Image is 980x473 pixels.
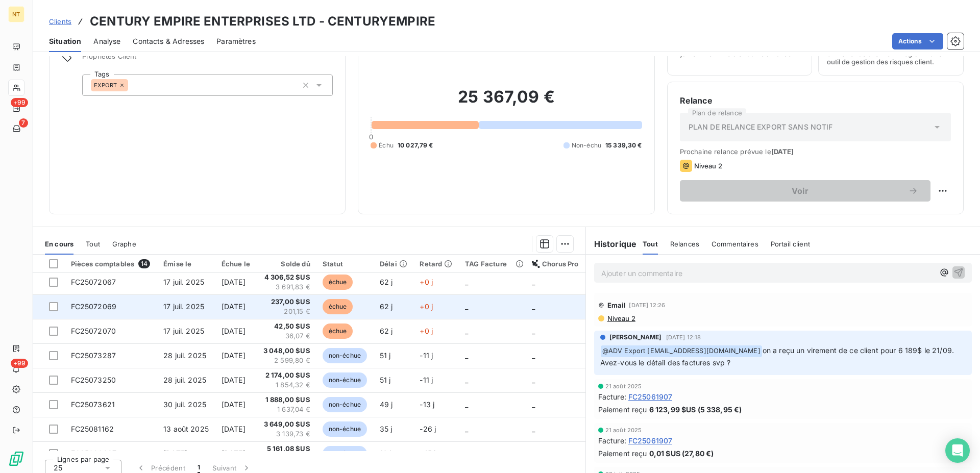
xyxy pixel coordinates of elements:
span: +0 j [420,278,433,286]
h6: Relance [680,94,951,107]
span: Situation [49,36,81,46]
span: _ [532,278,535,286]
span: +99 [11,359,28,368]
span: _ [465,400,468,409]
span: _ [532,351,535,360]
span: on a reçu un virement de ce client pour 6 189$ le 21/09. Avez-vous le détail des factures svp ? [600,346,957,367]
span: 42,50 $US [263,321,310,332]
span: 17 juil. 2025 [163,302,204,311]
span: -11 j [420,376,433,384]
span: 28 juil. 2025 [163,376,206,384]
span: [DATE] 12:26 [629,302,665,308]
span: 15 339,30 € [605,141,642,150]
span: non-échue [323,397,367,412]
span: Niveau 2 [606,314,635,322]
span: [DATE] [222,425,246,433]
span: Tout [86,240,100,248]
span: 21 août 2025 [605,427,642,433]
span: _ [465,327,468,335]
span: Graphe [112,240,136,248]
span: 201,15 € [263,307,310,317]
span: 13 août 2025 [163,425,209,433]
span: 16 j [380,449,391,458]
span: _ [532,449,535,458]
span: [DATE] [222,400,246,409]
span: Contacts & Adresses [133,36,204,46]
span: 30 juil. 2025 [163,400,206,409]
span: 4 306,52 $US [263,272,310,283]
span: 14 [138,259,150,268]
span: 3 649,00 $US [263,419,310,430]
span: Échu [379,141,394,150]
span: 1 637,04 € [263,405,310,415]
div: Chorus Pro [532,260,579,268]
span: [DATE] [771,147,794,156]
span: FC25073621 [71,400,115,409]
span: FC25061907 [628,391,673,402]
span: 2 599,80 € [263,356,310,366]
span: Commentaires [712,240,758,248]
span: FC25072069 [71,302,117,311]
span: 10 027,79 € [398,141,433,150]
span: non-échue [323,372,367,388]
span: Paramètres [216,36,256,46]
span: 0 [369,133,373,141]
div: Échue le [222,260,251,268]
span: [DATE] [222,376,246,384]
div: Solde dû [263,260,310,268]
button: Voir [680,180,930,202]
h2: 25 367,09 € [371,87,642,117]
span: _ [465,278,468,286]
span: FC25072067 [71,278,116,286]
span: 21 août 2025 [605,383,642,389]
span: Portail client [771,240,810,248]
span: FC25081162 [71,425,114,433]
span: Voir [692,187,908,195]
span: 17 juil. 2025 [163,327,204,335]
span: Relances [670,240,699,248]
span: FC25072070 [71,327,116,335]
span: 62 j [380,327,393,335]
span: FC25073250 [71,376,116,384]
span: 237,00 $US [263,297,310,307]
span: EXPORT [94,82,117,88]
span: [DATE] 12:18 [666,334,701,340]
span: _ [465,302,468,311]
span: 3 139,73 € [263,429,310,439]
span: [DATE] [222,278,246,286]
span: _ [465,376,468,384]
span: Paiement reçu [598,404,647,415]
span: 2 174,00 $US [263,370,310,381]
span: 62 j [380,278,393,286]
span: _ [532,302,535,311]
span: Paiement reçu [598,448,647,459]
span: FC25073287 [71,351,116,360]
h3: CENTURY EMPIRE ENTERPRISES LTD - CENTURYEMPIRE [90,12,435,31]
span: En cours [45,240,73,248]
input: Ajouter une valeur [128,81,136,90]
span: Non-échu [572,141,601,150]
span: Email [607,301,626,309]
span: -11 j [420,351,433,360]
span: 0,01 $US (27,80 €) [649,448,714,459]
span: 3 048,00 $US [263,346,310,356]
span: échue [323,299,353,314]
span: [PERSON_NAME] [609,333,662,342]
span: _ [532,400,535,409]
span: Clients [49,17,71,26]
span: 35 j [380,425,393,433]
span: non-échue [323,348,367,363]
span: +0 j [420,302,433,311]
img: Logo LeanPay [8,451,24,467]
span: 25 [54,463,62,473]
span: Facture : [598,435,626,446]
div: TAG Facture [465,260,520,268]
span: 51 j [380,351,391,360]
span: Tout [643,240,658,248]
span: _ [532,425,535,433]
span: _ [465,449,468,458]
span: Surveiller ce client en intégrant votre outil de gestion des risques client. [827,49,955,66]
span: 5 161,08 $US [263,444,310,454]
span: [DATE] [222,351,246,360]
button: Actions [892,33,943,49]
